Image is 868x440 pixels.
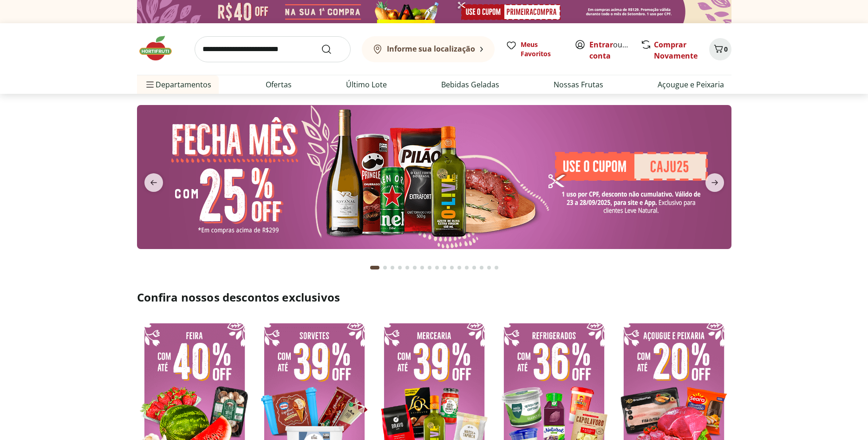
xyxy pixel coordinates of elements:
[554,79,603,90] a: Nossas Frutas
[137,290,731,305] h2: Confira nossos descontos exclusivos
[493,256,500,279] button: Go to page 17 from fs-carousel
[137,173,170,192] button: previous
[426,256,433,279] button: Go to page 8 from fs-carousel
[144,73,156,96] button: Menu
[589,39,631,61] span: ou
[589,39,640,61] a: Criar conta
[470,256,478,279] button: Go to page 14 from fs-carousel
[387,44,475,54] b: Informe sua localização
[346,79,387,90] a: Último Lote
[368,256,381,279] button: Current page from fs-carousel
[195,36,351,62] input: search
[411,256,418,279] button: Go to page 6 from fs-carousel
[485,256,493,279] button: Go to page 16 from fs-carousel
[433,256,441,279] button: Go to page 9 from fs-carousel
[137,34,183,62] img: Hortifruti
[658,79,724,90] a: Açougue e Peixaria
[418,256,426,279] button: Go to page 7 from fs-carousel
[456,256,463,279] button: Go to page 12 from fs-carousel
[321,44,343,55] button: Submit Search
[362,36,495,62] button: Informe sua localização
[589,39,613,50] a: Entrar
[441,79,499,90] a: Bebidas Geladas
[478,256,485,279] button: Go to page 15 from fs-carousel
[441,256,448,279] button: Go to page 10 from fs-carousel
[381,256,389,279] button: Go to page 2 from fs-carousel
[266,79,292,90] a: Ofertas
[654,39,698,61] a: Comprar Novamente
[448,256,456,279] button: Go to page 11 from fs-carousel
[463,256,470,279] button: Go to page 13 from fs-carousel
[521,40,563,59] span: Meus Favoritos
[144,73,211,96] span: Departamentos
[137,105,731,249] img: banana
[698,173,731,192] button: next
[404,256,411,279] button: Go to page 5 from fs-carousel
[709,38,731,60] button: Carrinho
[506,40,563,59] a: Meus Favoritos
[396,256,404,279] button: Go to page 4 from fs-carousel
[389,256,396,279] button: Go to page 3 from fs-carousel
[724,45,728,53] span: 0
